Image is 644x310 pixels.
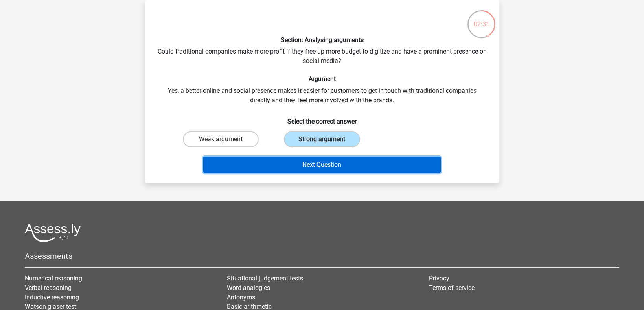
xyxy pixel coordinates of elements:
a: Inductive reasoning [25,293,79,301]
label: Strong argument [284,131,360,147]
label: Weak argument [183,131,259,147]
a: Terms of service [429,284,475,292]
a: Antonyms [227,293,255,301]
h5: Assessments [25,251,619,261]
h6: Argument [157,75,487,83]
button: Next Question [203,157,441,173]
img: Assessly logo [25,223,81,242]
a: Privacy [429,275,449,282]
a: Word analogies [227,284,270,292]
div: Could traditional companies make more profit if they free up more budget to digitize and have a p... [148,6,496,176]
a: Numerical reasoning [25,275,82,282]
a: Situational judgement tests [227,275,303,282]
div: 02:31 [467,9,496,29]
h6: Section: Analysing arguments [157,36,487,44]
a: Verbal reasoning [25,284,72,292]
h6: Select the correct answer [157,111,487,125]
